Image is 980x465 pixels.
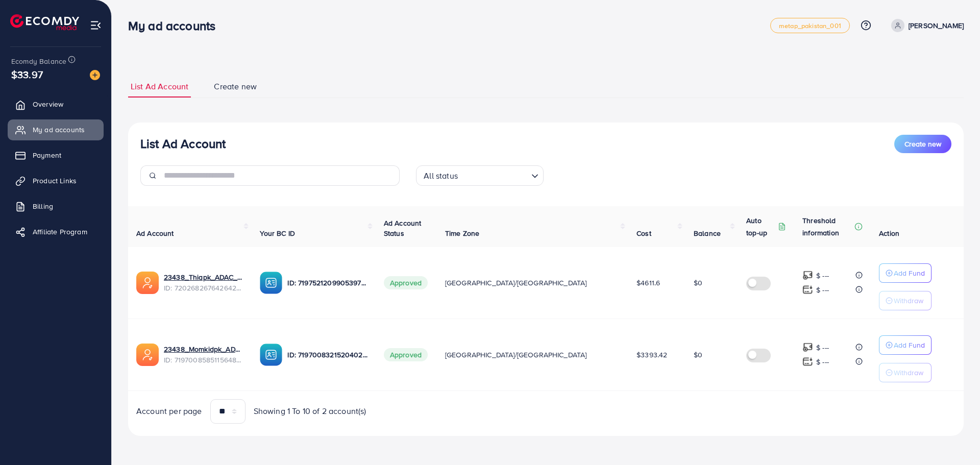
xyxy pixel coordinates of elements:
span: Ad Account Status [384,218,422,238]
a: 23438_Thiapk_ADAC_1677011044986 [164,272,243,282]
a: Payment [8,145,104,165]
span: Create new [904,139,941,149]
button: Withdraw [879,363,932,382]
a: Billing [8,196,104,216]
p: [PERSON_NAME] [909,19,964,32]
span: [GEOGRAPHIC_DATA]/[GEOGRAPHIC_DATA] [445,278,587,288]
img: menu [90,19,102,31]
img: top-up amount [802,356,813,367]
a: metap_pakistan_001 [770,18,850,33]
p: Add Fund [894,267,925,279]
span: metap_pakistan_001 [779,22,841,29]
span: Balance [694,228,721,238]
iframe: Chat [937,419,972,457]
span: All status [422,168,460,183]
p: $ --- [816,284,829,296]
span: $3393.42 [636,350,667,360]
h3: List Ad Account [140,136,226,151]
span: [GEOGRAPHIC_DATA]/[GEOGRAPHIC_DATA] [445,350,587,360]
img: ic-ba-acc.ded83a64.svg [260,344,282,366]
button: Withdraw [879,291,932,310]
span: Payment [33,150,61,160]
span: My ad accounts [33,125,85,135]
p: Withdraw [894,295,923,307]
a: Affiliate Program [8,222,104,242]
span: Billing [33,201,53,211]
p: Auto top-up [746,214,776,239]
span: Overview [33,99,63,109]
p: ID: 7197521209905397762 [287,277,367,289]
span: Affiliate Program [33,227,87,237]
span: $33.97 [11,67,43,82]
img: logo [10,14,79,30]
span: Account per page [136,405,202,417]
div: <span class='underline'>23438_Momkidpk_ADAC_1675684161705</span></br>7197008585115648001 [164,344,243,365]
span: Product Links [33,176,77,186]
p: ID: 7197008321520402434 [287,349,367,361]
img: top-up amount [802,270,813,281]
span: Create new [214,81,257,92]
img: ic-ba-acc.ded83a64.svg [260,272,282,294]
p: Add Fund [894,339,925,351]
div: <span class='underline'>23438_Thiapk_ADAC_1677011044986</span></br>7202682676426424321 [164,272,243,293]
span: Showing 1 To 10 of 2 account(s) [254,405,366,417]
p: $ --- [816,341,829,354]
button: Create new [894,135,951,153]
div: Search for option [416,165,544,186]
span: Your BC ID [260,228,295,238]
span: Time Zone [445,228,479,238]
span: ID: 7202682676426424321 [164,283,243,293]
p: Threshold information [802,214,852,239]
a: [PERSON_NAME] [887,19,964,32]
a: Overview [8,94,104,114]
span: $4611.6 [636,278,660,288]
span: ID: 7197008585115648001 [164,355,243,365]
p: $ --- [816,356,829,368]
p: $ --- [816,270,829,282]
input: Search for option [461,166,527,183]
img: ic-ads-acc.e4c84228.svg [136,272,159,294]
span: List Ad Account [131,81,188,92]
span: Approved [384,276,428,289]
span: Action [879,228,899,238]
img: top-up amount [802,284,813,295]
a: Product Links [8,170,104,191]
span: $0 [694,278,702,288]
span: Ad Account [136,228,174,238]
img: image [90,70,100,80]
a: My ad accounts [8,119,104,140]
img: top-up amount [802,342,813,353]
button: Add Fund [879,335,932,355]
img: ic-ads-acc.e4c84228.svg [136,344,159,366]
button: Add Fund [879,263,932,283]
a: 23438_Momkidpk_ADAC_1675684161705 [164,344,243,354]
span: $0 [694,350,702,360]
span: Approved [384,348,428,361]
span: Ecomdy Balance [11,56,66,66]
p: Withdraw [894,366,923,379]
span: Cost [636,228,651,238]
h3: My ad accounts [128,18,224,33]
